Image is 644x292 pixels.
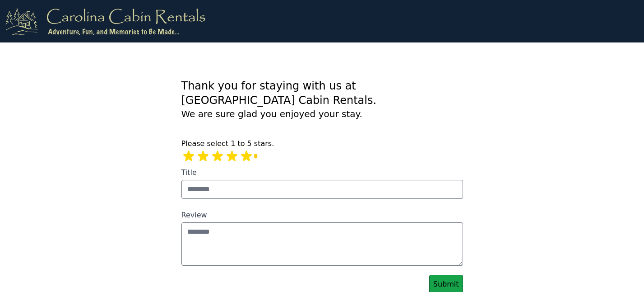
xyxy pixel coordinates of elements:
input: Title [181,180,463,199]
p: Please select 1 to 5 stars. [181,138,463,149]
span: Review [181,211,207,219]
span: Title [181,168,197,177]
img: logo.png [5,7,205,35]
textarea: Review [181,222,463,266]
h1: Thank you for staying with us at [GEOGRAPHIC_DATA] Cabin Rentals. [181,79,463,108]
p: We are sure glad you enjoyed your stay. [181,108,463,127]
